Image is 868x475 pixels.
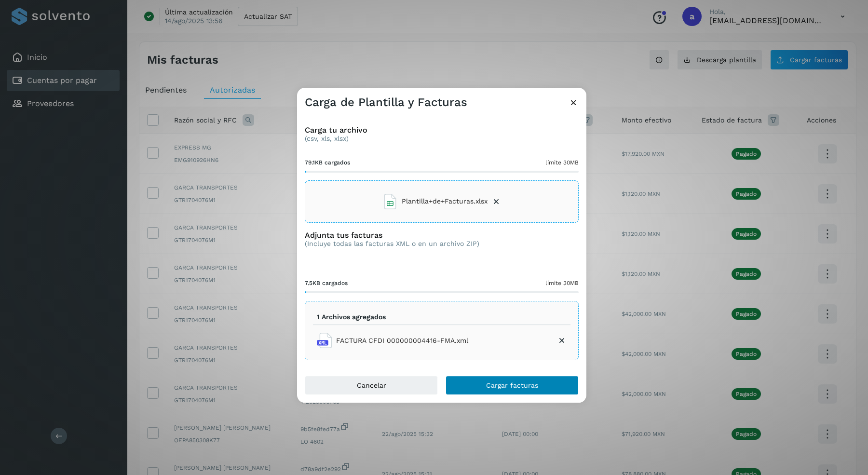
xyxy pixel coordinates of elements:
[305,125,579,135] h3: Carga tu archivo
[446,376,579,395] button: Cargar facturas
[357,382,386,389] span: Cancelar
[305,231,479,240] h3: Adjunta tus facturas
[336,336,468,346] span: FACTURA CFDI 000000004416-FMA.xml
[305,95,467,109] h3: Carga de Plantilla y Facturas
[305,240,479,248] p: (Incluye todas las facturas XML o en un archivo ZIP)
[305,279,348,287] span: 7.5KB cargados
[317,313,386,321] p: 1 Archivos agregados
[305,376,438,395] button: Cancelar
[305,135,579,143] p: (csv, xls, xlsx)
[486,382,538,389] span: Cargar facturas
[305,158,350,167] span: 79.1KB cargados
[402,196,488,206] span: Plantilla+de+Facturas.xlsx
[545,158,579,167] span: límite 30MB
[545,279,579,287] span: límite 30MB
